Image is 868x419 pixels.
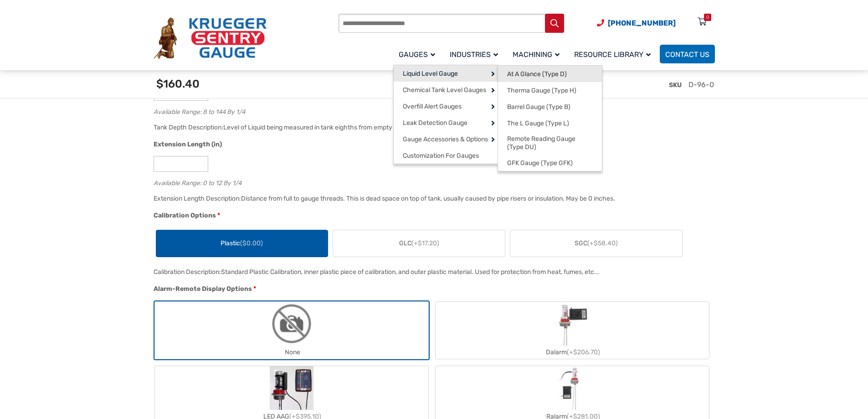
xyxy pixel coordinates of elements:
label: Dalarm [436,302,709,359]
a: Customization For Gauges [394,147,498,164]
a: Remote Reading Gauge (Type DU) [498,131,602,155]
span: (+$17.20) [411,239,439,247]
span: Gauge Accessories & Options [403,135,488,144]
a: Leak Detection Gauge [394,114,498,131]
span: [PHONE_NUMBER] [608,19,676,27]
div: Level of Liquid being measured in tank eighths from empty to full. (Provide measurement in inches.) [223,124,511,131]
span: GFK Gauge (Type GFK) [507,159,573,167]
span: Plastic [221,238,263,248]
span: SGC [575,238,618,248]
a: Barrel Gauge (Type B) [498,98,602,115]
div: Standard Plastic Calibration, inner plastic piece of calibration, and outer plastic material. Use... [221,268,600,276]
span: (+$58.40) [587,239,618,247]
div: Available Range: 8 to 144 By 1/4 [154,106,710,115]
span: Alarm-Remote Display Options [154,285,252,293]
a: Overfill Alert Gauges [394,98,498,114]
a: Contact Us [660,45,715,63]
span: SKU [669,81,682,89]
div: None [155,346,428,359]
a: Gauge Accessories & Options [394,131,498,147]
span: Gauges [399,50,435,59]
a: Chemical Tank Level Gauges [394,82,498,98]
span: Industries [450,50,498,59]
span: Chemical Tank Level Gauges [403,86,486,94]
span: Resource Library [574,50,651,59]
span: Extension Length (in) [154,140,222,148]
a: Phone Number (920) 434-8860 [597,17,676,29]
span: Extension Length Description: [154,195,241,202]
a: Therma Gauge (Type H) [498,82,602,98]
span: Overfill Alert Gauges [403,103,462,111]
span: Barrel Gauge (Type B) [507,103,570,111]
abbr: required [217,211,220,220]
span: Therma Gauge (Type H) [507,87,576,95]
span: Leak Detection Gauge [403,119,467,127]
span: Customization For Gauges [403,152,479,160]
div: Distance from full to gauge threads. This is dead space on top of tank, usually caused by pipe ri... [241,195,615,202]
span: Remote Reading Gauge (Type DU) [507,135,593,151]
span: Calibration Description: [154,268,221,276]
a: Machining [507,43,569,65]
span: Machining [513,50,560,59]
div: 0 [706,14,709,21]
a: The L Gauge (Type L) [498,115,602,131]
label: None [155,302,428,359]
span: Calibration Options [154,212,216,219]
div: Available Range: 0 to 12 By 1/4 [154,177,710,186]
span: GLC [399,238,439,248]
a: Resource Library [569,43,660,65]
a: At A Glance (Type D) [498,66,602,82]
a: Liquid Level Gauge [394,65,498,82]
div: Dalarm [436,346,709,359]
a: Industries [444,43,507,65]
span: ($0.00) [240,239,263,247]
span: Contact Us [665,50,709,59]
img: Krueger Sentry Gauge [154,17,267,59]
span: At A Glance (Type D) [507,70,567,78]
abbr: required [253,284,256,294]
a: GFK Gauge (Type GFK) [498,155,602,171]
span: Liquid Level Gauge [403,70,458,78]
a: Gauges [393,43,444,65]
span: D-96-0 [688,80,714,89]
span: Tank Depth Description: [154,124,223,131]
span: (+$206.70) [567,348,600,356]
span: The L Gauge (Type L) [507,119,569,128]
